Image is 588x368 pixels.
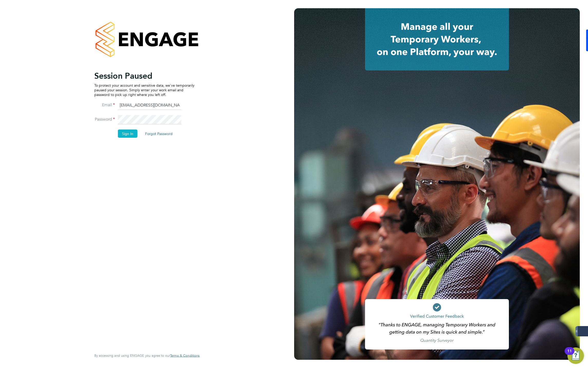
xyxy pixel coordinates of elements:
[141,129,177,138] button: Forgot Password
[94,116,115,122] label: Password
[118,129,137,138] button: Sign In
[94,102,115,107] label: Email
[567,347,584,364] button: Open Resource Center, 11 new notifications
[94,353,200,358] span: By accessing and using ENGAGE you agree to our
[567,351,572,358] div: 11
[94,83,194,97] p: To protect your account and sensitive data, we've temporarily paused your session. Simply enter y...
[170,353,200,358] span: Terms & Conditions
[118,101,181,110] input: Enter your work email...
[94,70,194,81] h2: Session Paused
[170,354,200,358] a: Terms & Conditions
